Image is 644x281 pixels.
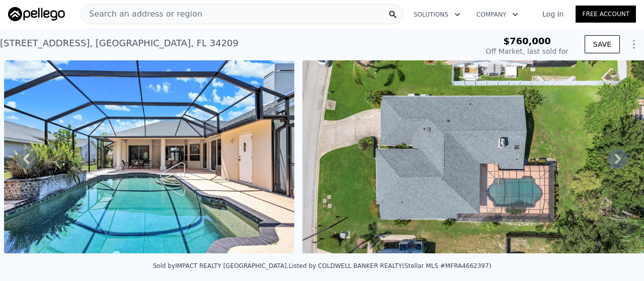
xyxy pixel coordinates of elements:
button: Show Options [624,34,644,54]
a: Free Account [576,6,636,23]
div: Sold by IMPACT REALTY [GEOGRAPHIC_DATA] . [153,262,289,269]
span: Search an address or region [81,8,202,20]
img: Pellego [8,7,65,21]
a: Log In [530,9,576,19]
span: $760,000 [503,36,551,46]
button: Solutions [406,6,468,24]
div: Off Market, last sold for [486,46,569,56]
button: SAVE [585,35,620,53]
div: Listed by COLDWELL BANKER REALTY (Stellar MLS #MFRA4662397) [289,262,492,269]
button: Company [468,6,526,24]
img: Sale: 167523991 Parcel: 58296938 [4,60,294,253]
